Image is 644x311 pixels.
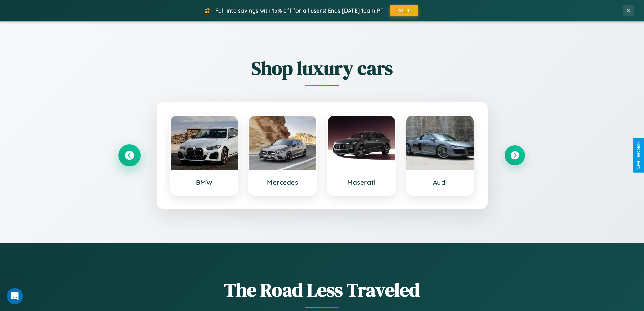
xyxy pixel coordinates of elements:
[177,178,231,186] h3: BMW
[636,142,641,169] div: Give Feedback
[119,55,525,81] h2: Shop luxury cars
[256,178,310,186] h3: Mercedes
[390,5,418,16] button: FALL15
[335,178,388,186] h3: Maserati
[215,7,385,14] span: Fall into savings with 15% off for all users! Ends [DATE] 10am PT.
[7,288,23,304] iframe: Intercom live chat
[413,178,467,186] h3: Audi
[119,277,525,303] h1: The Road Less Traveled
